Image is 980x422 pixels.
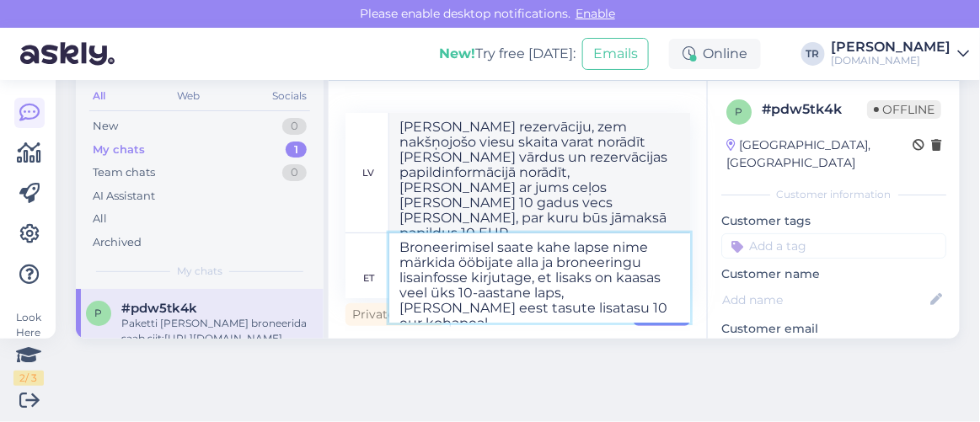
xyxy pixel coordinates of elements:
div: TR [801,42,825,66]
div: Try free [DATE]: [439,44,576,64]
input: Add name [722,291,927,309]
div: [DOMAIN_NAME] [832,54,951,67]
div: lv [363,158,375,187]
div: Look Here [13,310,44,386]
div: Archived [93,234,142,251]
span: Enable [570,6,620,21]
div: Online [669,39,761,69]
p: Customer tags [721,212,946,230]
div: AI Assistant [93,188,155,205]
button: Emails [582,38,649,70]
p: Customer name [721,265,946,283]
div: Socials [269,85,310,107]
div: [GEOGRAPHIC_DATA], [GEOGRAPHIC_DATA] [726,136,913,172]
div: et [363,264,374,292]
div: All [93,211,107,227]
div: 0 [282,164,307,181]
b: New! [439,45,475,61]
div: 2 / 3 [13,371,44,386]
a: [PERSON_NAME][DOMAIN_NAME] [832,40,970,67]
input: Add a tag [721,233,946,259]
textarea: [PERSON_NAME] rezervāciju, zem nakšņojošo viesu skaita varat norādīt [PERSON_NAME] vārdus un reze... [389,113,690,232]
div: My chats [93,142,145,158]
div: 1 [286,142,307,158]
span: Offline [867,100,941,119]
div: Request email [721,338,819,361]
span: My chats [177,264,222,279]
div: # pdw5tk4k [762,99,867,120]
textarea: Broneerimisel saate kahe lapse nime märkida ööbijate alla ja broneeringu lisainfosse kirjutage, e... [389,233,690,323]
p: Customer email [721,320,946,338]
div: Team chats [93,164,155,181]
div: All [89,85,109,107]
span: p [95,307,103,319]
div: 0 [282,118,307,135]
div: Web [174,85,204,107]
div: New [93,118,118,135]
span: p [736,105,743,118]
div: [PERSON_NAME] [832,40,951,54]
span: #pdw5tk4k [121,301,197,316]
div: Customer information [721,187,946,202]
div: Paketti [PERSON_NAME] broneerida saab siit:[URL][DOMAIN_NAME][DATE][DATE][GEOGRAPHIC_DATA] [121,316,313,346]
